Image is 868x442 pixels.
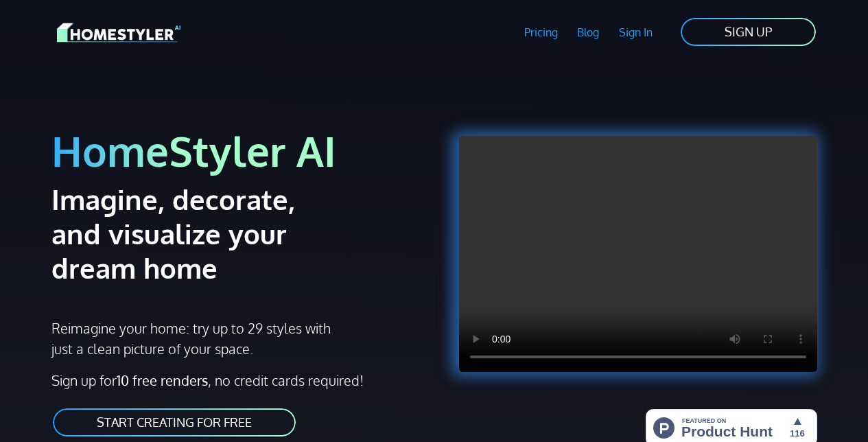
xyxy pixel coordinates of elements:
[609,16,663,48] a: Sign In
[514,16,567,48] a: Pricing
[51,318,333,359] p: Reimagine your home: try up to 29 styles with just a clean picture of your space.
[117,371,208,389] strong: 10 free renders
[57,21,180,45] img: HomeStyler AI logo
[51,370,426,391] p: Sign up for , no credit cards required!
[679,16,817,47] a: SIGN UP
[51,182,351,285] h2: Imagine, decorate, and visualize your dream home
[567,16,609,48] a: Blog
[51,407,297,438] a: START CREATING FOR FREE
[51,125,426,176] h1: HomeStyler AI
